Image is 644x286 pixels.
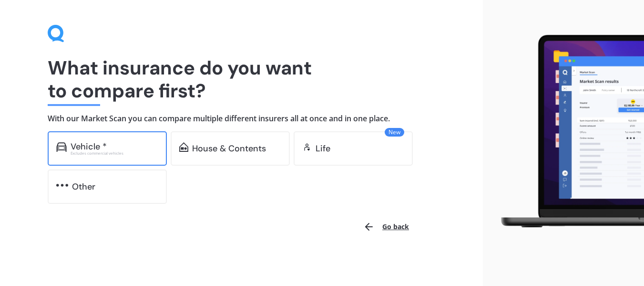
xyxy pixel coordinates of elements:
[56,142,67,152] img: car.f15378c7a67c060ca3f3.svg
[358,215,415,238] button: Go back
[71,151,158,155] div: Excludes commercial vehicles
[316,144,330,153] div: Life
[302,142,312,152] img: life.f720d6a2d7cdcd3ad642.svg
[48,114,435,124] h4: With our Market Scan you can compare multiple different insurers all at once and in one place.
[48,56,435,102] h1: What insurance do you want to compare first?
[491,31,644,232] img: laptop.webp
[192,144,266,153] div: House & Contents
[179,142,188,152] img: home-and-contents.b802091223b8502ef2dd.svg
[385,128,404,137] span: New
[71,142,107,151] div: Vehicle *
[72,182,95,191] div: Other
[56,180,68,190] img: other.81dba5aafe580aa69f38.svg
